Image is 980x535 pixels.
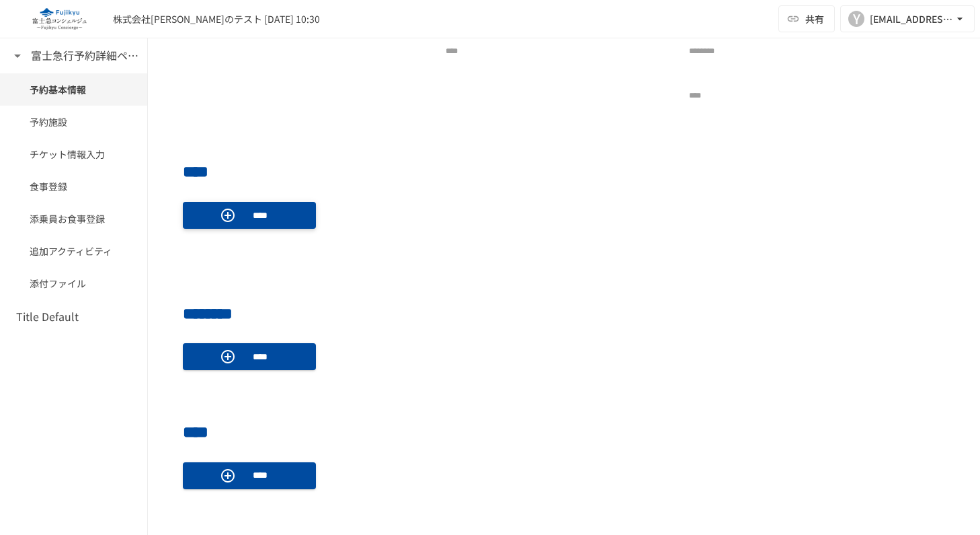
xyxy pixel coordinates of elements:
[30,276,118,291] span: 添付ファイル
[30,82,118,97] span: 予約基本情報
[805,11,824,26] span: 共有
[16,8,102,30] img: eQeGXtYPV2fEKIA3pizDiVdzO5gJTl2ahLbsPaD2E4R
[848,11,864,27] div: Y
[30,211,118,226] span: 添乗員お食事登録
[113,12,320,26] div: 株式会社[PERSON_NAME]のテスト [DATE] 10:30
[16,308,79,326] h6: Title Default
[30,244,118,258] span: 追加アクティビティ
[30,114,118,129] span: 予約施設
[31,47,138,65] h6: 富士急行予約詳細ページ
[30,179,118,194] span: 食事登録
[30,147,118,162] span: チケット情報入力
[778,5,835,32] button: 共有
[870,11,953,28] div: [EMAIL_ADDRESS][DOMAIN_NAME]
[840,5,975,32] button: Y[EMAIL_ADDRESS][DOMAIN_NAME]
